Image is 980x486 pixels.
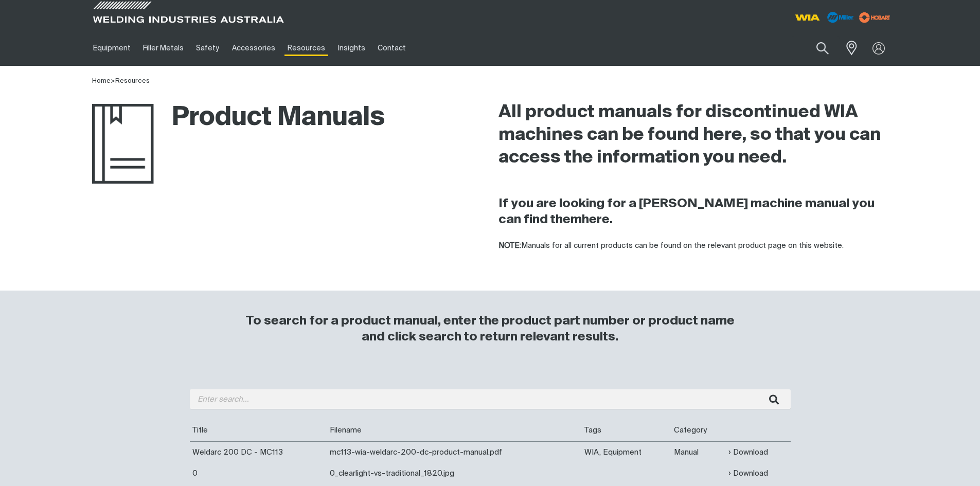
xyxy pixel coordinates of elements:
a: Insights [331,30,371,66]
td: 0 [190,463,327,484]
th: Title [190,420,327,441]
a: here. [582,213,613,226]
button: Search products [805,36,840,60]
th: Filename [327,420,582,441]
span: > [111,78,115,84]
nav: Main [87,30,692,66]
td: Weldarc 200 DC - MC113 [190,441,327,463]
a: Resources [281,30,331,66]
h2: All product manuals for discontinued WIA machines can be found here, so that you can access the i... [498,101,888,169]
h1: Product Manuals [92,101,385,135]
strong: NOTE: [498,242,521,249]
input: Product name or item number... [792,36,840,60]
a: Contact [371,30,412,66]
a: Download [728,467,768,479]
th: Category [671,420,726,441]
strong: If you are looking for a [PERSON_NAME] machine manual you can find them [498,197,875,226]
a: Equipment [87,30,137,66]
a: Resources [115,78,150,84]
p: Manuals for all current products can be found on the relevant product page on this website. [498,240,888,252]
th: Tags [582,420,671,441]
h3: To search for a product manual, enter the product part number or product name and click search to... [241,313,739,345]
a: Safety [190,30,225,66]
td: Manual [671,441,726,463]
td: 0_clearlight-vs-traditional_1820.jpg [327,463,582,484]
input: Enter search... [190,389,791,409]
img: miller [856,10,894,25]
a: Download [728,446,768,458]
a: Accessories [226,30,281,66]
td: WIA, Equipment [582,441,671,463]
a: Home [92,78,111,84]
td: mc113-wia-weldarc-200-dc-product-manual.pdf [327,441,582,463]
a: Filler Metals [137,30,190,66]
